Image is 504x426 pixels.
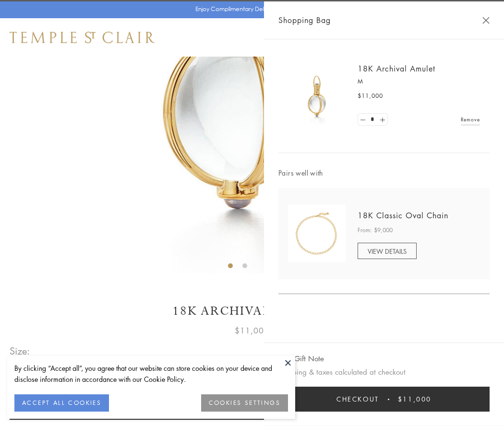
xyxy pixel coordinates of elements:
[278,387,490,412] button: Checkout $11,000
[278,167,490,178] span: Pairs well with
[358,114,368,126] a: Set quantity to 0
[14,363,288,385] div: By clicking “Accept all”, you agree that our website can store cookies on your device and disclos...
[10,343,31,359] span: Size:
[235,324,269,337] span: $11,000
[358,210,448,221] a: 18K Classic Oval Chain
[368,247,407,256] span: VIEW DETAILS
[398,394,432,404] span: $11,000
[358,77,480,86] p: M
[358,63,435,74] a: 18K Archival Amulet
[358,243,417,259] a: VIEW DETAILS
[10,32,155,43] img: Temple St. Clair
[278,353,324,365] button: Add Gift Note
[336,394,379,404] span: Checkout
[201,394,288,412] button: COOKIES SETTINGS
[278,14,331,26] span: Shopping Bag
[195,4,304,14] p: Enjoy Complimentary Delivery & Returns
[377,114,387,126] a: Set quantity to 2
[288,67,346,125] img: 18K Archival Amulet
[278,366,490,378] p: Shipping & taxes calculated at checkout
[288,205,346,262] img: N88865-OV18
[14,394,109,412] button: ACCEPT ALL COOKIES
[358,225,393,235] span: From: $9,000
[461,114,480,125] a: Remove
[10,303,494,319] h1: 18K Archival Amulet
[358,91,383,101] span: $11,000
[482,17,490,24] button: Close Shopping Bag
